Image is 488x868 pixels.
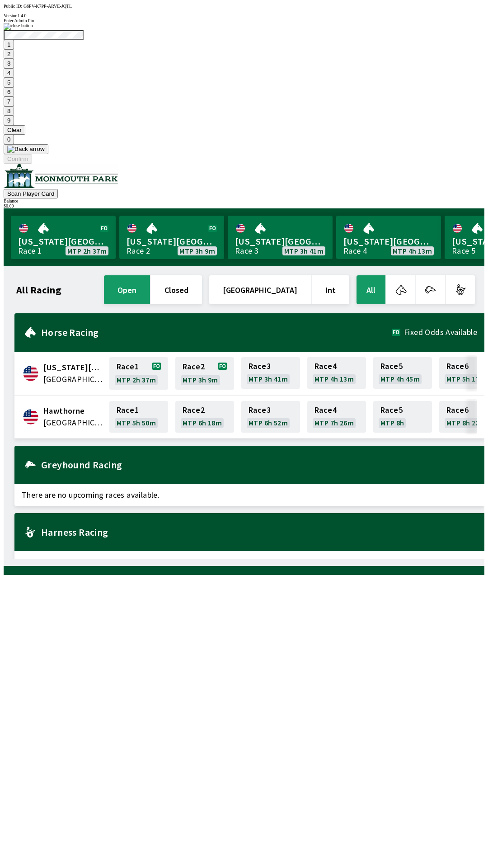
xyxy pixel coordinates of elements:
[127,236,217,247] span: [US_STATE][GEOGRAPHIC_DATA]
[446,419,486,426] span: MTP 8h 22m
[343,247,367,255] div: Race 4
[4,59,14,68] button: 3
[117,376,156,383] span: MTP 2h 37m
[43,362,104,373] span: Delaware Park
[446,375,486,382] span: MTP 5h 17m
[4,18,484,23] div: Enter Admin Pin
[446,406,469,414] span: Race 6
[175,357,234,390] a: Race2MTP 3h 9m
[104,275,150,304] button: open
[373,401,432,433] a: Race5MTP 8h
[249,419,288,426] span: MTP 6h 52m
[314,375,354,382] span: MTP 4h 13m
[119,216,224,259] a: [US_STATE][GEOGRAPHIC_DATA]Race 2MTP 3h 9m
[314,419,354,426] span: MTP 7h 26m
[373,357,432,390] a: Race5MTP 4h 45m
[249,375,288,382] span: MTP 3h 41m
[380,363,403,370] span: Race 5
[380,375,420,382] span: MTP 4h 45m
[117,406,139,414] span: Race 1
[11,216,116,259] a: [US_STATE][GEOGRAPHIC_DATA]Race 1MTP 2h 37m
[4,125,25,135] button: Clear
[4,198,484,203] div: Balance
[43,373,104,385] span: United States
[446,363,469,370] span: Race 6
[179,247,215,255] span: MTP 3h 9m
[67,247,107,255] span: MTP 2h 37m
[336,216,441,259] a: [US_STATE][GEOGRAPHIC_DATA]Race 4MTP 4h 13m
[357,275,385,304] button: All
[4,23,33,30] img: close button
[117,419,156,426] span: MTP 5h 50m
[4,106,14,116] button: 8
[4,87,14,97] button: 6
[314,363,337,370] span: Race 4
[452,247,475,255] div: Race 5
[235,236,325,247] span: [US_STATE][GEOGRAPHIC_DATA]
[18,236,108,247] span: [US_STATE][GEOGRAPHIC_DATA]
[183,406,205,414] span: Race 2
[117,363,139,370] span: Race 1
[23,4,72,9] span: G6PV-K7PP-ARVE-JQTL
[4,203,484,208] div: $ 0.00
[343,236,434,247] span: [US_STATE][GEOGRAPHIC_DATA]
[307,357,366,390] a: Race4MTP 4h 13m
[307,401,366,433] a: Race4MTP 7h 26m
[393,247,432,255] span: MTP 4h 13m
[18,247,42,255] div: Race 1
[235,247,258,255] div: Race 3
[43,417,104,429] span: United States
[16,286,61,293] h1: All Racing
[41,528,477,536] h2: Harness Racing
[380,419,404,426] span: MTP 8h
[4,154,32,164] button: Confirm
[183,363,205,370] span: Race 2
[175,401,234,433] a: Race2MTP 6h 18m
[314,406,337,414] span: Race 4
[183,376,218,383] span: MTP 3h 9m
[4,97,14,106] button: 7
[43,405,104,417] span: Hawthorne
[14,551,484,573] span: There are no upcoming races available.
[4,40,14,49] button: 1
[109,357,168,390] a: Race1MTP 2h 37m
[4,116,14,125] button: 9
[7,146,45,153] img: Back arrow
[4,135,14,144] button: 0
[4,49,14,59] button: 2
[249,406,271,414] span: Race 3
[4,164,118,188] img: venue logo
[4,13,484,18] div: Version 1.4.0
[109,401,168,433] a: Race1MTP 5h 50m
[249,363,271,370] span: Race 3
[4,4,484,9] div: Public ID:
[127,247,150,255] div: Race 2
[41,461,477,468] h2: Greyhound Racing
[4,189,58,198] button: Scan Player Card
[14,484,484,506] span: There are no upcoming races available.
[404,329,477,336] span: Fixed Odds Available
[284,247,324,255] span: MTP 3h 41m
[380,406,403,414] span: Race 5
[228,216,333,259] a: [US_STATE][GEOGRAPHIC_DATA]Race 3MTP 3h 41m
[183,419,222,426] span: MTP 6h 18m
[312,275,349,304] button: Int
[241,401,300,433] a: Race3MTP 6h 52m
[4,68,14,78] button: 4
[41,329,392,336] h2: Horse Racing
[241,357,300,390] a: Race3MTP 3h 41m
[209,275,311,304] button: [GEOGRAPHIC_DATA]
[151,275,202,304] button: closed
[4,78,14,87] button: 5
